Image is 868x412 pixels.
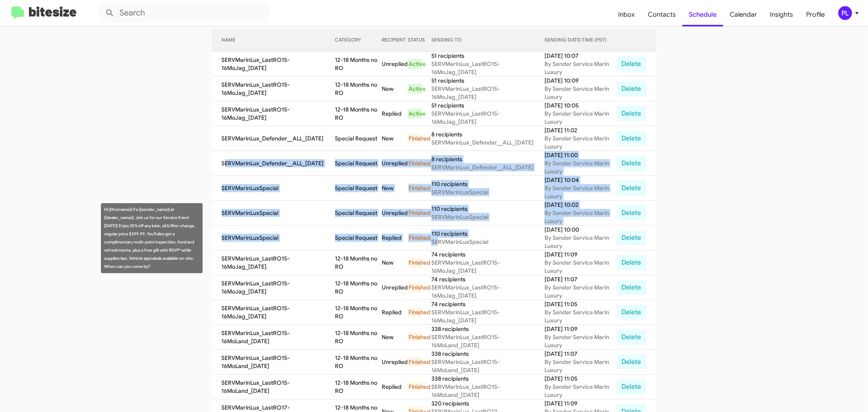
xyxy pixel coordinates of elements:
div: By Sender Service Marin Luxury [544,134,616,151]
div: 338 recipients [431,350,545,358]
div: [DATE] 11:05 [544,300,616,308]
div: Finished [408,258,422,267]
div: By Sender Service Marin Luxury [544,234,616,250]
div: SERVMarinLuxSpecial [431,213,545,221]
a: Schedule [682,3,723,26]
button: Delete [617,230,647,245]
div: Hi {{firstname}} it's {{sender_name}} at {{dealer_name}}. Join us for our Service Event [DATE]! E... [101,203,203,273]
div: 51 recipients [431,101,545,110]
div: [DATE] 11:07 [544,275,616,283]
div: SERVMarinLux_LastRO15-16MoJag_[DATE] [431,110,545,126]
div: 74 recipients [431,300,545,308]
div: SERVMarinLux_LastRO15-16MoJag_[DATE] [431,60,545,76]
button: Delete [617,106,647,121]
a: Inbox [612,3,641,26]
td: 12-18 Months no RO [335,325,382,350]
div: SERVMarinLux_LastRO15-16MoJag_[DATE] [431,259,545,275]
td: 12-18 Months no RO [335,101,382,126]
div: Finished [408,357,422,367]
div: 74 recipients [431,250,545,259]
td: SERVMarinLux_LastRO15-16MoLand_[DATE] [212,375,335,399]
div: [DATE] 11:09 [544,250,616,259]
div: [DATE] 11:07 [544,350,616,358]
div: [DATE] 10:09 [544,77,616,85]
div: By Sender Service Marin Luxury [544,85,616,101]
button: Delete [617,379,647,394]
td: SERVMarinLuxSpecial [212,201,335,226]
td: Special Request [335,201,382,226]
button: Delete [617,205,647,221]
div: By Sender Service Marin Luxury [544,383,616,399]
div: By Sender Service Marin Luxury [544,209,616,225]
div: By Sender Service Marin Luxury [544,283,616,300]
td: New [382,250,408,275]
th: CATEGORY [335,29,382,52]
div: Finished [408,183,422,193]
td: 12-18 Months no RO [335,250,382,275]
div: 51 recipients [431,52,545,60]
td: SERVMarinLux_LastRO15-16MoJag_[DATE] [212,101,335,126]
button: Delete [617,280,647,295]
div: PL [838,6,852,20]
div: Active [408,84,422,94]
a: Calendar [723,3,763,26]
div: 338 recipients [431,325,545,333]
div: SERVMarinLux_LastRO15-16MoLand_[DATE] [431,358,545,374]
div: 338 recipients [431,375,545,383]
td: SERVMarinLux_Defender__ALL_[DATE] [212,126,335,151]
button: Delete [617,255,647,270]
div: SERVMarinLux_LastRO15-16MoJag_[DATE] [431,283,545,300]
td: 12-18 Months no RO [335,275,382,300]
div: 110 recipients [431,205,545,213]
div: SERVMarinLux_LastRO15-16MoJag_[DATE] [431,308,545,324]
div: 110 recipients [431,230,545,238]
td: Replied [382,375,408,399]
div: [DATE] 11:02 [544,126,616,134]
div: 74 recipients [431,275,545,283]
div: SERVMarinLux_Defender__ALL_[DATE] [431,138,545,147]
button: Delete [617,56,647,72]
div: By Sender Service Marin Luxury [544,159,616,175]
div: By Sender Service Marin Luxury [544,60,616,76]
div: Finished [408,208,422,218]
div: [DATE] 10:02 [544,201,616,209]
th: SENDING DATE/TIME (PST) [544,29,616,52]
td: Unreplied [382,275,408,300]
td: SERVMarinLux_LastRO15-16MoJag_[DATE] [212,52,335,77]
td: 12-18 Months no RO [335,52,382,77]
input: Search [98,3,269,23]
div: [DATE] 11:05 [544,375,616,383]
td: 12-18 Months no RO [335,77,382,101]
td: Special Request [335,151,382,176]
button: Delete [617,81,647,96]
td: New [382,126,408,151]
div: 8 recipients [431,130,545,138]
div: 51 recipients [431,77,545,85]
button: Delete [617,180,647,196]
div: By Sender Service Marin Luxury [544,184,616,200]
button: Delete [617,354,647,370]
a: Insights [763,3,800,26]
td: SERVMarinLux_LastRO15-16MoJag_[DATE] [212,300,335,325]
td: Unreplied [382,201,408,226]
div: By Sender Service Marin Luxury [544,358,616,374]
div: [DATE] 10:04 [544,176,616,184]
td: SERVMarinLuxSpecial [212,226,335,250]
td: SERVMarinLux_LastRO15-16MoLand_[DATE] [212,350,335,375]
td: SERVMarinLux_LastRO15-16MoJag_[DATE] [212,250,335,275]
button: PL [831,6,859,20]
span: Profile [800,3,831,26]
div: [DATE] 10:05 [544,101,616,110]
div: Finished [408,283,422,292]
td: SERVMarinLux_LastRO15-16MoLand_[DATE] [212,325,335,350]
div: [DATE] 11:09 [544,399,616,408]
div: Active [408,59,422,69]
div: SERVMarinLux_Defender__ALL_[DATE] [431,163,545,171]
div: Finished [408,307,422,317]
td: Special Request [335,226,382,250]
td: New [382,325,408,350]
div: By Sender Service Marin Luxury [544,259,616,275]
td: SERVMarinLux_Defender__ALL_[DATE] [212,151,335,176]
